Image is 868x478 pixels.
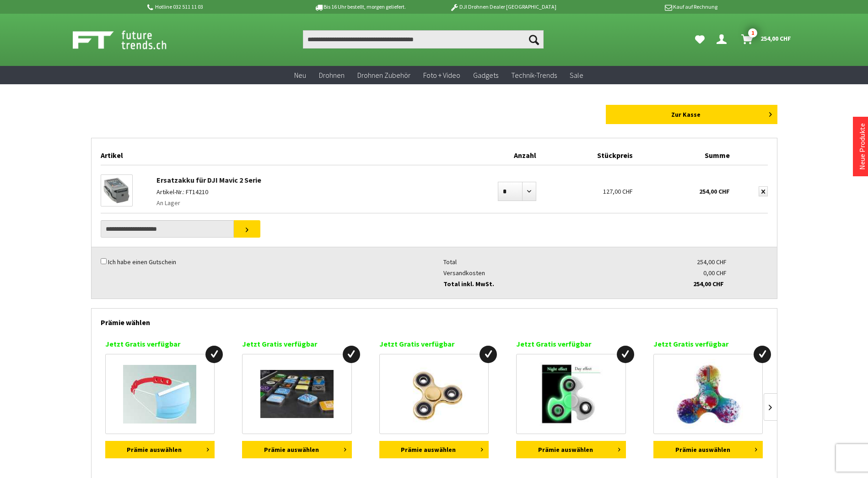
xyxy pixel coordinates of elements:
[417,66,467,85] a: Foto + Video
[303,30,544,49] input: Produkt, Marke, Kategorie, EAN, Artikelnummer…
[101,147,468,165] div: Artikel
[443,256,642,267] div: Total
[156,197,180,208] span: An Lager
[642,267,727,278] div: 0,00 CHF
[379,354,489,434] a: Fidget Spinner Gold
[289,1,431,12] p: Bis 16 Uhr bestellt, morgen geliefert.
[637,170,734,206] div: 254,00 CHF
[516,354,626,434] a: Fidget Spinner UV Glow
[653,338,763,349] p: Jetzt Gratis verfügbar
[443,278,642,289] div: Total inkl. MwSt.
[105,338,215,349] p: Jetzt Gratis verfügbar
[379,441,489,458] button: Prämie auswählen
[713,30,734,49] a: Dein Konto
[639,278,724,289] div: 254,00 CHF
[653,354,763,434] a: Fidget Spinner mit LED
[511,71,557,80] span: Technik-Trends
[313,66,351,85] a: Drohnen
[738,30,796,49] a: Warenkorb
[642,256,727,267] div: 254,00 CHF
[690,30,709,49] a: Meine Favoriten
[379,338,489,349] p: Jetzt Gratis verfügbar
[242,338,352,349] p: Jetzt Gratis verfügbar
[351,66,417,85] a: Drohnen Zubehör
[423,71,460,80] span: Foto + Video
[653,441,763,458] button: Prämie auswählen
[541,170,637,206] div: 127,00 CHF
[288,66,313,85] a: Neu
[73,28,187,51] img: Shop Futuretrends - zur Startseite wechseln
[748,28,757,38] span: 1
[673,359,743,429] img: Fidget Spinner mit LED
[431,1,574,12] p: DJI Drohnen Dealer [GEOGRAPHIC_DATA]
[467,147,540,165] div: Anzahl
[105,441,215,458] button: Prämie auswählen
[105,354,215,434] a: Maskenhalter für Hygienemasken
[260,370,334,418] img: iPhone App Magnete
[760,31,791,46] span: 254,00 CHF
[563,66,590,85] a: Sale
[516,441,626,458] button: Prämie auswählen
[123,365,196,424] img: Maskenhalter für Hygienemasken
[541,147,637,165] div: Stückpreis
[524,30,544,49] button: Suchen
[156,175,261,185] a: Ersatzakku für DJI Mavic 2 Serie
[146,1,289,12] p: Hotline 032 511 11 03
[536,359,606,429] img: Fidget Spinner UV Glow
[473,71,498,80] span: Gadgets
[606,105,777,124] a: Zur Kasse
[570,71,583,80] span: Sale
[857,123,867,170] a: Neue Produkte
[101,175,132,206] img: Ersatzakku für DJI Mavic 2 Serie
[156,186,463,197] p: Artikel-Nr.: FT14210
[505,66,563,85] a: Technik-Trends
[319,71,345,80] span: Drohnen
[294,71,306,80] span: Neu
[357,71,410,80] span: Drohnen Zubehör
[516,338,626,349] p: Jetzt Gratis verfügbar
[242,354,352,434] a: iPhone App Magnete
[108,258,176,266] label: Ich habe einen Gutschein
[575,1,717,12] p: Kauf auf Rechnung
[242,441,352,458] button: Prämie auswählen
[443,267,642,278] div: Versandkosten
[399,359,469,429] img: Fidget Spinner Gold
[467,66,505,85] a: Gadgets
[101,309,768,331] div: Prämie wählen
[637,147,734,165] div: Summe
